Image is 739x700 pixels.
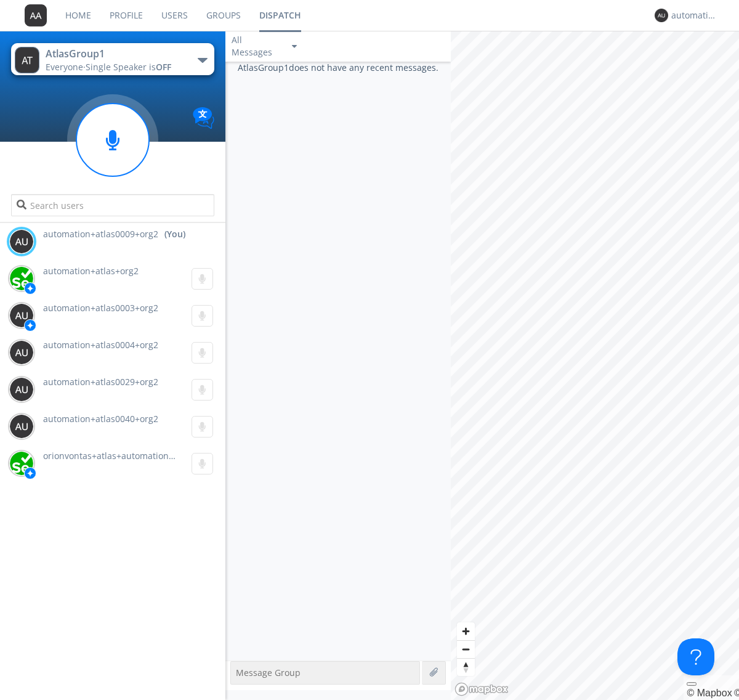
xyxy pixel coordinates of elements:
[11,43,214,75] button: AtlasGroup1Everyone·Single Speaker isOFF
[46,61,184,73] div: Everyone ·
[43,450,192,462] span: orionvontas+atlas+automation+org2
[46,47,184,61] div: AtlasGroup1
[43,228,158,240] span: automation+atlas0009+org2
[457,658,475,676] button: Reset bearing to north
[43,302,158,314] span: automation+atlas0003+org2
[225,62,451,661] div: AtlasGroup1 does not have any recent messages.
[9,229,34,254] img: 373638.png
[193,107,214,129] img: Translation enabled
[9,377,34,402] img: 373638.png
[11,194,214,216] input: Search users
[164,228,185,240] div: (You)
[43,265,139,277] span: automation+atlas+org2
[655,9,668,22] img: 373638.png
[687,682,697,686] button: Toggle attribution
[232,34,281,59] div: All Messages
[457,659,475,676] span: Reset bearing to north
[43,413,158,425] span: automation+atlas0040+org2
[9,303,34,328] img: 373638.png
[25,4,47,26] img: 373638.png
[9,340,34,365] img: 373638.png
[156,61,171,73] span: OFF
[454,682,509,696] a: Mapbox logo
[15,47,39,73] img: 373638.png
[457,641,475,658] span: Zoom out
[457,622,475,640] button: Zoom in
[457,640,475,658] button: Zoom out
[43,376,158,388] span: automation+atlas0029+org2
[43,339,158,351] span: automation+atlas0004+org2
[9,266,34,291] img: 416df68e558d44378204aed28a8ce244
[9,451,34,476] img: 29d36aed6fa347d5a1537e7736e6aa13
[671,9,717,22] div: automation+atlas0009+org2
[677,638,714,675] iframe: Toggle Customer Support
[292,45,297,48] img: caret-down-sm.svg
[9,414,34,439] img: 373638.png
[86,61,171,73] span: Single Speaker is
[687,688,732,698] a: Mapbox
